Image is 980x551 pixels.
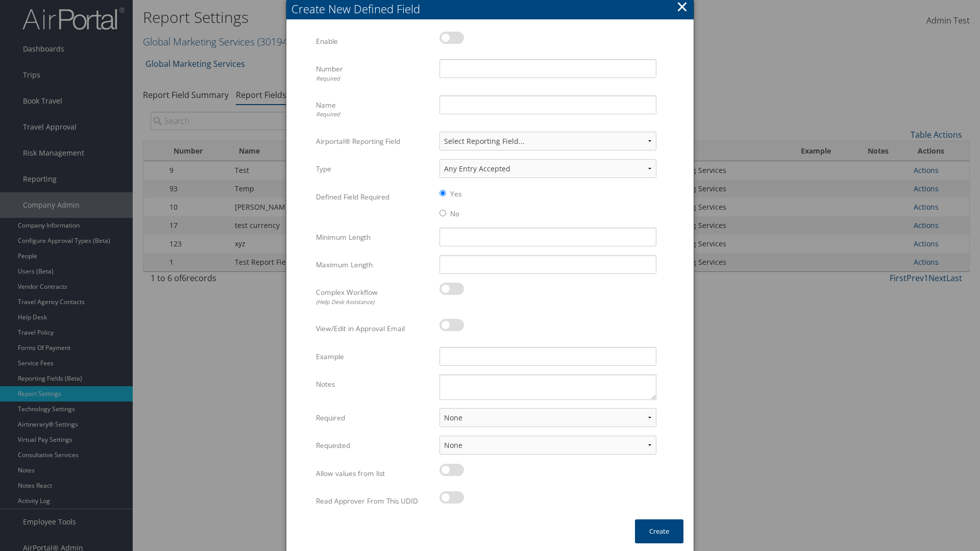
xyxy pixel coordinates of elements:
label: Type [316,159,432,179]
label: Defined Field Required [316,187,432,207]
label: Requested [316,436,432,455]
label: Maximum Length [316,255,432,274]
div: Required [316,110,432,119]
label: Number [316,59,432,87]
label: Airportal® Reporting Field [316,132,432,151]
label: View/Edit in Approval Email [316,319,432,338]
label: Required [316,408,432,428]
label: Minimum Length [316,228,432,247]
label: Name [316,95,432,123]
label: Complex Workflow [316,283,432,311]
button: Create [635,519,683,543]
label: Read Approver From This UDID [316,491,432,511]
div: Create New Defined Field [291,1,694,17]
label: Allow values from list [316,464,432,483]
label: Example [316,347,432,366]
label: Yes [450,189,461,199]
div: Required [316,74,432,83]
label: Enable [316,32,432,51]
label: No [450,209,459,219]
div: (Help Desk Assistance) [316,298,432,307]
label: Notes [316,374,432,394]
